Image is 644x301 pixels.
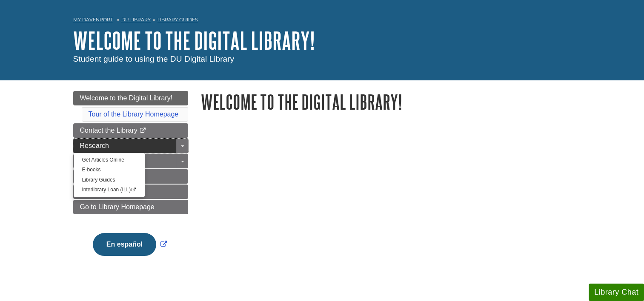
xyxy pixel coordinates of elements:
[89,111,179,118] a: Tour of the Library Homepage
[201,91,571,113] h1: Welcome to the Digital Library!
[80,94,173,102] span: Welcome to the Digital Library!
[91,241,169,248] a: Link opens in new window
[80,203,155,210] span: Go to Library Homepage
[73,14,571,28] nav: breadcrumb
[73,91,188,270] div: Guide Page Menu
[73,123,188,138] a: Contact the Library
[73,16,113,23] a: My Davenport
[74,185,145,195] a: Interlibrary Loan (ILL)
[74,155,145,165] a: Get Articles Online
[74,165,145,175] a: E-books
[73,91,188,105] a: Welcome to the Digital Library!
[157,17,198,23] a: Library Guides
[73,139,188,153] a: Research
[121,17,151,23] a: DU Library
[93,233,156,256] button: En español
[589,284,644,301] button: Library Chat
[73,54,235,63] span: Student guide to using the DU Digital Library
[80,127,137,134] span: Contact the Library
[139,128,146,133] i: This link opens in a new window
[74,175,145,185] a: Library Guides
[73,200,188,214] a: Go to Library Homepage
[73,27,315,54] a: Welcome to the Digital Library!
[80,142,109,149] span: Research
[131,187,136,192] i: This link opens in a new window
